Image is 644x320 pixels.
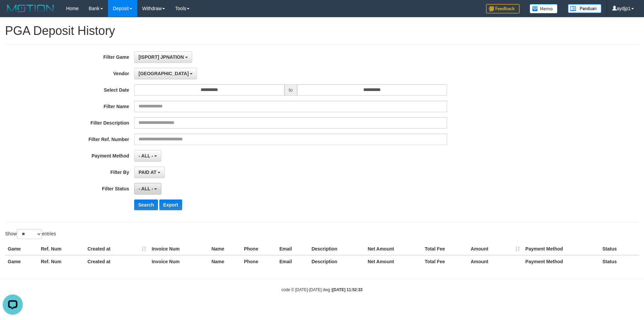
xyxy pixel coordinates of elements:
th: Ref. Num [38,255,85,268]
span: - ALL - [139,153,153,158]
h1: PGA Deposit History [5,24,639,38]
button: Search [134,199,158,210]
th: Email [277,243,309,255]
th: Invoice Num [149,255,209,268]
th: Description [309,243,365,255]
button: Export [159,199,182,210]
th: Amount [468,243,523,255]
span: - ALL - [139,186,153,191]
small: code © [DATE]-[DATE] dwg | [281,287,363,292]
label: Show entries [5,229,56,239]
button: PAID AT [134,167,165,178]
img: panduan.png [568,4,601,13]
span: PAID AT [139,170,156,175]
th: Status [600,243,639,255]
th: Net Amount [365,243,422,255]
button: - ALL - [134,150,161,162]
th: Payment Method [523,243,600,255]
th: Net Amount [365,255,422,268]
span: [GEOGRAPHIC_DATA] [139,71,189,76]
th: Status [600,255,639,268]
button: [ISPORT] JPNATION [134,51,192,63]
th: Total Fee [422,255,468,268]
th: Phone [241,243,277,255]
th: Invoice Num [149,243,209,255]
button: [GEOGRAPHIC_DATA] [134,68,197,79]
span: to [284,84,297,96]
th: Amount [468,255,523,268]
select: Showentries [17,229,42,239]
img: Feedback.jpg [486,4,520,13]
th: Phone [241,255,277,268]
th: Created at [85,255,149,268]
th: Created at [85,243,149,255]
button: Open LiveChat chat widget [3,3,23,23]
th: Game [5,255,38,268]
span: [ISPORT] JPNATION [139,54,184,60]
img: Button%20Memo.svg [530,4,558,13]
strong: [DATE] 11:52:33 [332,287,363,292]
th: Game [5,243,38,255]
th: Total Fee [422,243,468,255]
th: Ref. Num [38,243,85,255]
th: Payment Method [523,255,600,268]
button: - ALL - [134,183,161,194]
th: Description [309,255,365,268]
th: Email [277,255,309,268]
th: Name [209,255,241,268]
img: MOTION_logo.png [5,3,56,13]
th: Name [209,243,241,255]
